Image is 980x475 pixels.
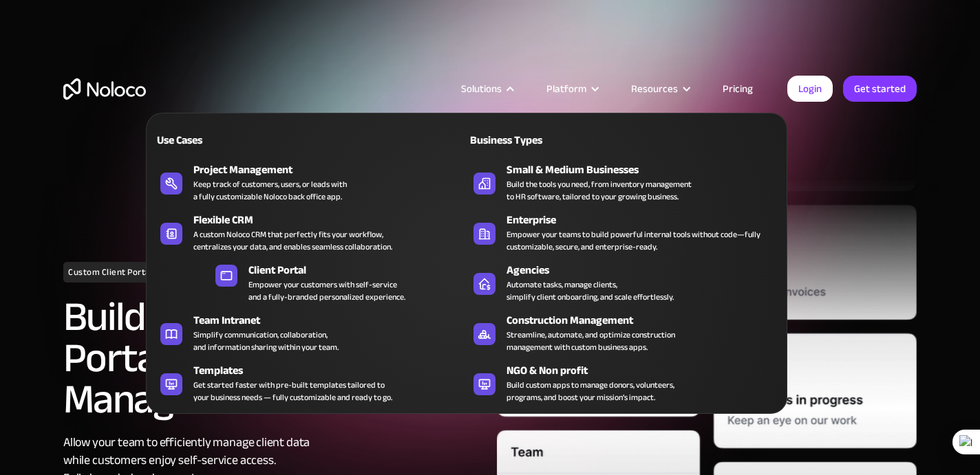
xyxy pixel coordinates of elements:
[193,379,392,404] div: Get started faster with pre-built templates tailored to your business needs — fully customizable ...
[614,80,705,98] div: Resources
[153,124,467,155] a: Use Cases
[843,76,917,102] a: Get started
[248,278,405,303] div: Empower your customers with self-service and a fully-branded personalized experience.
[193,212,473,228] div: Flexible CRM
[193,362,473,379] div: Templates
[9,5,35,32] button: go back
[507,278,674,303] div: Automate tasks, manage clients, simplify client onboarding, and scale effortlessly.
[67,7,114,17] h1: Help Bot
[507,379,674,404] div: Build custom apps to manage donors, volunteers, programs, and boost your mission’s impact.
[211,403,222,414] button: Emoji picker
[153,132,304,148] div: Use Cases
[22,167,94,175] div: Darragh • [DATE]
[467,309,780,356] a: Construction ManagementStreamline, automate, and optimize constructionmanagement with custom busi...
[467,159,780,206] a: Small & Medium BusinessesBuild the tools you need, from inventory managementto HR software, tailo...
[153,360,467,406] a: TemplatesGet started faster with pre-built templates tailored toyour business needs — fully custo...
[631,80,678,98] div: Resources
[507,228,773,253] div: Empower your teams to build powerful internal tools without code—fully customizable, secure, and ...
[507,162,786,178] div: Small & Medium Businesses
[467,132,617,148] div: Business Types
[444,80,529,98] div: Solutions
[22,109,215,135] div: Hi there, if you have any questions about our pricing, just let us know!
[63,296,483,420] h2: Build a Custom Client Portal for Seamless Client Management
[23,327,253,362] input: Your email
[546,80,586,98] div: Platform
[507,212,786,228] div: Enterprise
[507,329,675,353] div: Streamline, automate, and optimize construction management with custom business apps.
[193,178,347,203] div: Keep track of customers, users, or leads with a fully customizable Noloco back office app.
[242,5,266,30] div: Close
[14,363,261,386] textarea: Ask a question…
[193,329,339,353] div: Simplify communication, collaboration, and information sharing within your team.
[209,259,412,306] a: Client PortalEmpower your customers with self-serviceand a fully-branded personalized experience.
[67,17,171,31] p: The team can also help
[507,312,786,329] div: Construction Management
[461,80,502,98] div: Solutions
[22,142,215,156] div: Darragh
[63,262,190,283] h1: Custom Client Portal Builder
[11,93,226,164] div: Hi there, if you have any questions about our pricing, just let us know!DarraghDarragh • [DATE]
[193,312,473,329] div: Team Intranet
[39,8,61,30] img: Profile image for Help Bot
[787,76,833,102] a: Login
[507,178,692,203] div: Build the tools you need, from inventory management to HR software, tailored to your growing busi...
[153,159,467,206] a: Project ManagementKeep track of customers, users, or leads witha fully customizable Noloco back o...
[507,262,786,278] div: Agencies
[63,78,146,100] a: home
[146,93,787,414] nav: Solutions
[193,228,392,253] div: A custom Noloco CRM that perfectly fits your workflow, centralizes your data, and enables seamles...
[529,80,614,98] div: Platform
[11,93,264,195] div: Darragh says…
[193,162,473,178] div: Project Management
[467,124,780,155] a: Business Types
[215,5,242,32] button: Home
[233,397,255,419] button: Send a message…
[507,362,786,379] div: NGO & Non profit
[705,80,770,98] a: Pricing
[467,259,780,306] a: AgenciesAutomate tasks, manage clients,simplify client onboarding, and scale effortlessly.
[153,309,467,356] a: Team IntranetSimplify communication, collaboration,and information sharing within your team.
[467,360,780,406] a: NGO & Non profitBuild custom apps to manage donors, volunteers,programs, and boost your mission’s...
[467,209,780,256] a: EnterpriseEmpower your teams to build powerful internal tools without code—fully customizable, se...
[153,209,467,256] a: Flexible CRMA custom Noloco CRM that perfectly fits your workflow,centralizes your data, and enab...
[248,262,418,278] div: Client Portal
